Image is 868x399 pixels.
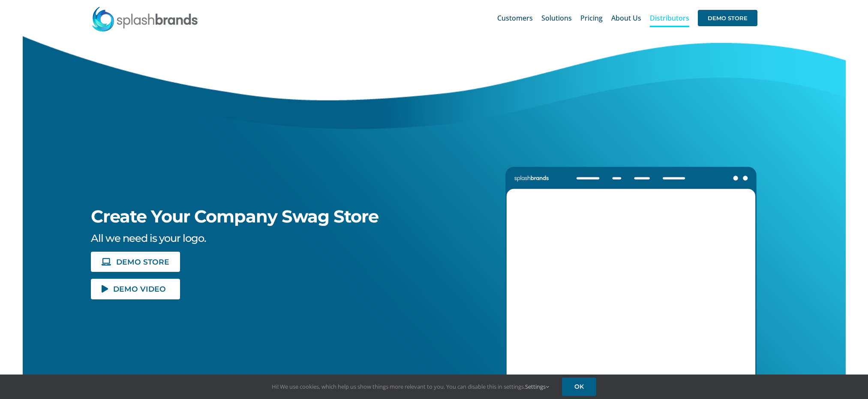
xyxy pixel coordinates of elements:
[580,4,603,32] a: Pricing
[113,285,166,292] span: DEMO VIDEO
[541,15,572,21] span: Solutions
[497,4,757,32] nav: Main Menu
[525,383,549,390] a: Settings
[580,15,603,21] span: Pricing
[497,4,533,32] a: Customers
[650,15,689,21] span: Distributors
[497,15,533,21] span: Customers
[650,4,689,32] a: Distributors
[562,378,596,396] a: OK
[698,10,757,26] span: DEMO STORE
[91,252,180,272] a: DEMO STORE
[91,232,206,244] span: All we need is your logo.
[91,206,378,227] span: Create Your Company Swag Store
[272,383,549,390] span: Hi! We use cookies, which help us show things more relevant to you. You can disable this in setti...
[611,15,641,21] span: About Us
[91,6,198,32] img: SplashBrands.com Logo
[698,4,757,32] a: DEMO STORE
[116,258,169,265] span: DEMO STORE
